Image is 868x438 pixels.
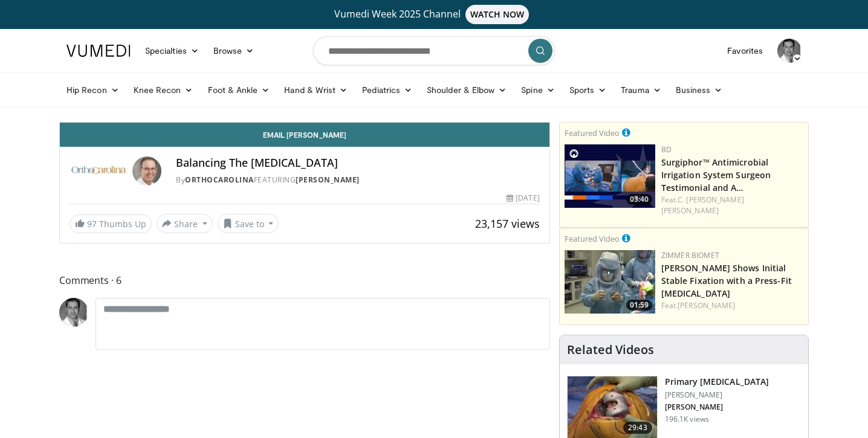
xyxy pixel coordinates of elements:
a: Vumedi Week 2025 ChannelWATCH NOW [68,5,800,24]
a: Trauma [614,78,669,102]
a: Foot & Ankle [201,78,277,102]
small: Featured Video [565,127,620,138]
span: 29:43 [623,422,652,434]
a: Favorites [720,39,770,63]
a: 01:59 [565,250,655,314]
a: 03:40 [565,144,655,208]
img: VuMedi Logo [66,45,131,57]
a: Email [PERSON_NAME] [60,123,549,147]
small: Featured Video [565,233,620,244]
a: Pediatrics [355,78,419,102]
a: Knee Recon [126,78,201,102]
p: [PERSON_NAME] [665,402,769,412]
a: OrthoCarolina [185,175,254,185]
button: Share [157,214,213,233]
a: Business [669,78,730,102]
a: Specialties [138,39,206,63]
div: Feat. [661,195,803,216]
span: WATCH NOW [465,5,530,24]
a: Browse [206,39,262,63]
a: Surgiphor™ Antimicrobial Irrigation System Surgeon Testimonial and A… [661,156,771,193]
a: Shoulder & Elbow [419,78,514,102]
button: Save to [218,214,279,233]
span: 03:40 [626,194,652,205]
a: C. [PERSON_NAME] [PERSON_NAME] [661,195,744,216]
input: Search topics, interventions [313,36,555,65]
p: 196.1K views [665,414,709,424]
img: OrthoCarolina [70,156,128,185]
a: [PERSON_NAME] Shows Initial Stable Fixation with a Press-Fit [MEDICAL_DATA] [661,262,792,299]
span: 97 [87,218,97,230]
span: Comments 6 [59,272,550,288]
a: Zimmer Biomet [661,250,719,260]
p: [PERSON_NAME] [665,390,769,400]
img: Avatar [59,298,88,327]
div: By FEATURING [176,175,540,185]
img: 6bc46ad6-b634-4876-a934-24d4e08d5fac.150x105_q85_crop-smart_upscale.jpg [565,250,655,314]
img: 70422da6-974a-44ac-bf9d-78c82a89d891.150x105_q85_crop-smart_upscale.jpg [565,144,655,208]
img: Avatar [132,156,161,185]
h4: Related Videos [567,343,654,357]
a: BD [661,144,672,155]
div: Feat. [661,300,803,311]
div: [DATE] [507,193,539,204]
span: 23,157 views [475,216,540,231]
a: Spine [514,78,562,102]
h3: Primary [MEDICAL_DATA] [665,376,769,388]
span: 01:59 [626,300,652,311]
a: Hip Recon [59,78,126,102]
h4: Balancing The [MEDICAL_DATA] [176,156,540,170]
a: Sports [562,78,614,102]
a: [PERSON_NAME] [678,300,735,311]
a: Hand & Wrist [277,78,355,102]
img: Avatar [777,39,802,63]
a: 97 Thumbs Up [70,214,152,233]
a: [PERSON_NAME] [296,175,360,185]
